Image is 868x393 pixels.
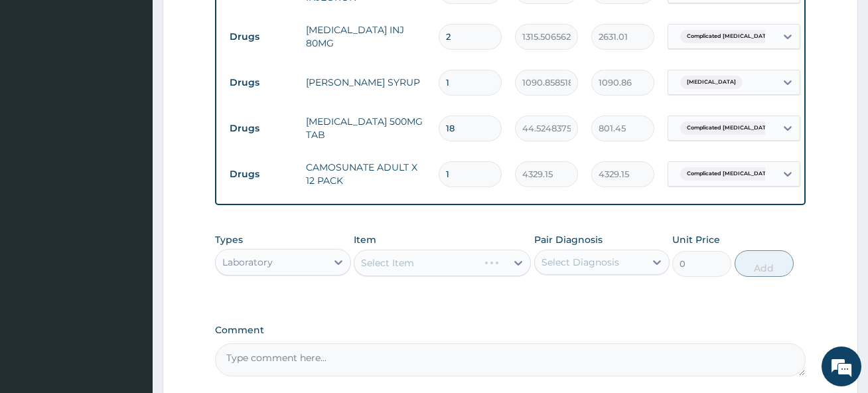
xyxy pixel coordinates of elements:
[215,234,243,246] label: Types
[680,167,778,181] span: Complicated [MEDICAL_DATA]
[354,233,376,246] label: Item
[735,250,794,277] button: Add
[299,154,432,194] td: CAMOSUNATE ADULT X 12 PACK
[223,70,299,95] td: Drugs
[672,233,720,246] label: Unit Price
[77,114,183,248] span: We're online!
[223,116,299,141] td: Drugs
[222,256,273,269] div: Laboratory
[299,17,432,56] td: [MEDICAL_DATA] INJ 80MG
[534,233,603,246] label: Pair Diagnosis
[215,325,805,336] label: Comment
[223,25,299,49] td: Drugs
[25,66,54,100] img: d_794563401_company_1708531726252_794563401
[542,256,619,269] div: Select Diagnosis
[223,162,299,187] td: Drugs
[680,30,778,43] span: Complicated [MEDICAL_DATA]
[7,256,253,303] textarea: Type your message and hit 'Enter'
[680,121,778,135] span: Complicated [MEDICAL_DATA]
[69,74,223,92] div: Chat with us now
[218,7,250,39] div: Minimize live chat window
[680,76,743,89] span: [MEDICAL_DATA]
[299,69,432,96] td: [PERSON_NAME] SYRUP
[299,108,432,148] td: [MEDICAL_DATA] 500MG TAB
